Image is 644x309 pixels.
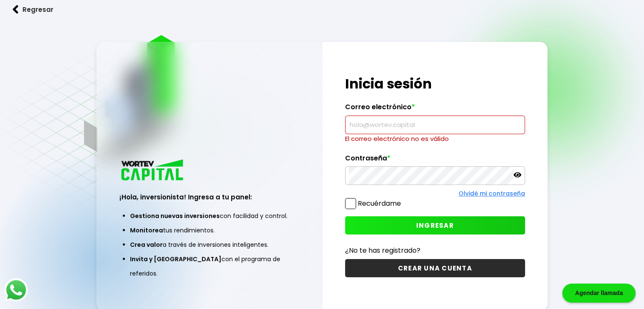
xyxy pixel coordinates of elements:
[345,245,525,277] a: ¿No te has registrado?CREAR UNA CUENTA
[130,240,163,249] span: Crea valor
[119,192,299,202] h3: ¡Hola, inversionista! Ingresa a tu panel:
[130,209,289,223] li: con facilidad y control.
[345,74,525,94] h1: Inicia sesión
[130,226,163,235] span: Monitorea
[345,134,525,143] p: El correo electrónico no es válido
[130,223,289,237] li: tus rendimientos.
[13,5,19,14] img: flecha izquierda
[349,116,521,134] input: hola@wortev.capital
[416,221,454,230] span: INGRESAR
[358,199,401,208] label: Recuérdame
[345,103,525,116] label: Correo electrónico
[130,255,221,263] span: Invita y [GEOGRAPHIC_DATA]
[345,259,525,277] button: CREAR UNA CUENTA
[459,189,525,198] a: Olvidé mi contraseña
[130,252,289,281] li: con el programa de referidos.
[4,278,28,302] img: logos_whatsapp-icon.242b2217.svg
[345,216,525,235] button: INGRESAR
[345,245,525,256] p: ¿No te has registrado?
[345,154,525,167] label: Contraseña
[130,212,220,220] span: Gestiona nuevas inversiones
[130,237,289,252] li: a través de inversiones inteligentes.
[562,284,636,303] div: Agendar llamada
[119,158,186,183] img: logo_wortev_capital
